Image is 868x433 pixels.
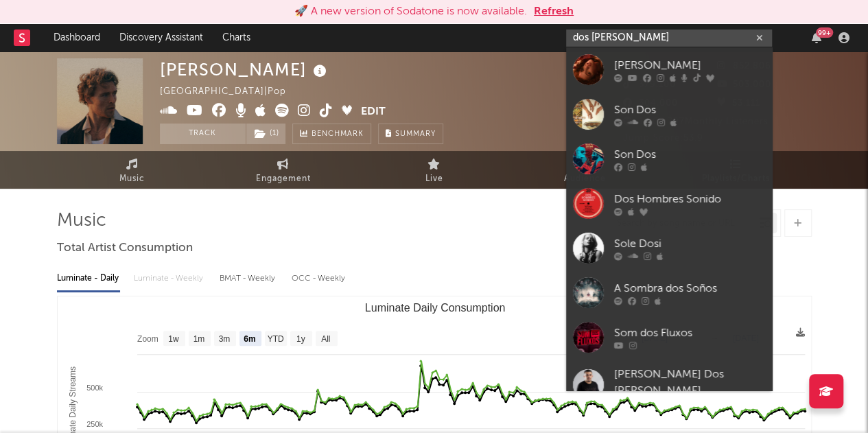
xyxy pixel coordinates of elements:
text: Zoom [137,334,159,344]
text: 6m [244,334,255,344]
span: Music [119,171,145,187]
button: Refresh [534,3,574,20]
div: Son Dos [614,102,765,118]
div: 🚀 A new version of Sodatone is now available. [294,3,527,20]
div: [PERSON_NAME] [614,57,765,73]
span: Benchmark [312,126,364,143]
button: (1) [246,124,285,144]
div: 99 + [816,27,833,38]
span: ( 1 ) [246,124,286,144]
div: Dos Hombres Sonido [614,191,765,207]
a: Audience [510,151,661,189]
a: Son Dos [566,92,772,137]
a: Dashboard [44,24,110,51]
button: Track [160,124,246,144]
text: Luminate Daily Consumption [364,302,505,314]
a: Benchmark [292,124,371,144]
button: Edit [361,104,386,121]
a: Charts [213,24,260,51]
div: BMAT - Weekly [220,267,278,290]
span: Engagement [256,171,311,187]
text: YTD [267,334,283,344]
a: [PERSON_NAME] Dos [PERSON_NAME] [566,360,772,414]
text: 500k [86,384,103,392]
a: [PERSON_NAME] [566,47,772,92]
text: 250k [86,420,103,428]
button: Summary [378,124,443,144]
input: Search for artists [566,30,772,47]
text: All [321,334,330,344]
div: OCC - Weekly [292,267,347,290]
text: 3m [218,334,230,344]
div: [PERSON_NAME] [160,58,330,81]
span: Total Artist Consumption [57,240,193,257]
span: Live [425,171,443,187]
div: Luminate - Daily [57,267,120,290]
a: A Sombra dos Soños [566,270,772,315]
div: [PERSON_NAME] Dos [PERSON_NAME] [614,366,765,399]
div: [GEOGRAPHIC_DATA] | Pop [160,84,302,100]
a: Son Dos [566,137,772,181]
a: Som dos Fluxos [566,315,772,360]
button: 99+ [812,32,821,43]
text: 1m [193,334,204,344]
text: 1w [168,334,179,344]
div: A Sombra dos Soños [614,280,765,296]
a: Sole Dosi [566,226,772,270]
a: Discovery Assistant [110,24,213,51]
text: 1y [296,334,305,344]
a: Dos Hombres Sonido [566,181,772,226]
span: Summary [395,130,436,138]
a: Engagement [208,151,359,189]
a: Live [359,151,510,189]
div: Son Dos [614,146,765,163]
span: Audience [564,171,606,187]
div: Som dos Fluxos [614,325,765,341]
a: Music [57,151,208,189]
div: Sole Dosi [614,235,765,252]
